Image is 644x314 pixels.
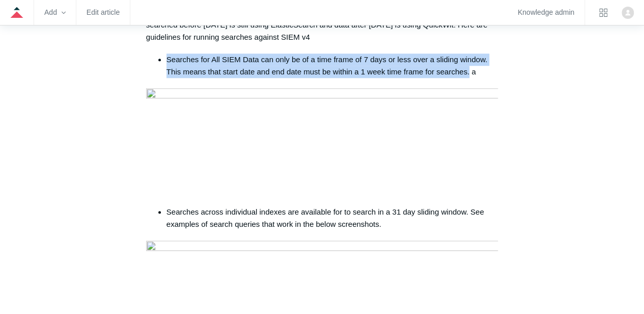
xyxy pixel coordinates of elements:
li: Searches for All SIEM Data can only be of a time frame of 7 days or less over a sliding window. T... [166,54,498,78]
zd-hc-trigger: Add [44,10,66,15]
li: Searches across individual indexes are available for to search in a 31 day sliding window. See ex... [166,206,498,230]
img: user avatar [622,7,634,19]
a: Edit article [87,10,120,15]
img: 45043177436691 [146,88,498,196]
zd-hc-trigger: Click your profile icon to open the profile menu [622,7,634,19]
a: Knowledge admin [518,10,574,15]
